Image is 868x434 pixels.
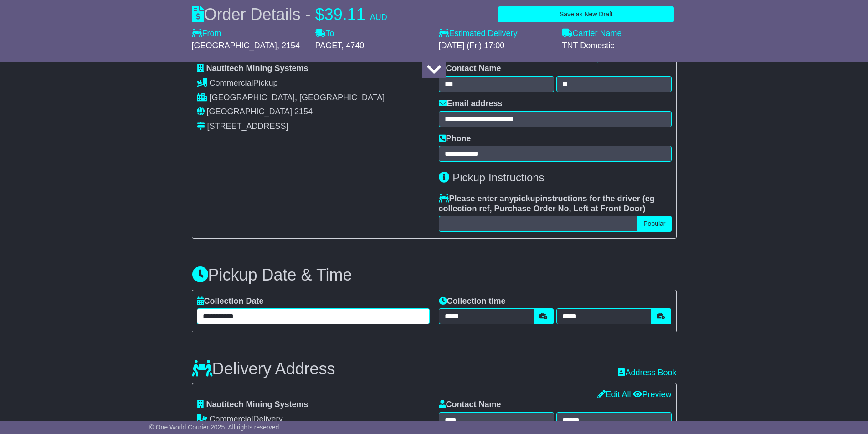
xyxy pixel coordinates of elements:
[562,29,622,39] label: Carrier Name
[341,41,364,50] span: , 4740
[633,390,671,399] a: Preview
[197,414,430,424] div: Delivery
[514,194,540,203] span: pickup
[439,400,501,410] label: Contact Name
[439,194,672,214] label: Please enter any instructions for the driver ( )
[498,6,674,22] button: Save as New Draft
[597,390,631,399] a: Edit All
[192,266,677,284] h3: Pickup Date & Time
[439,29,553,39] label: Estimated Delivery
[277,41,300,50] span: , 2154
[206,400,308,409] span: Nautitech Mining Systems
[315,29,334,39] label: To
[210,93,385,102] span: [GEOGRAPHIC_DATA], [GEOGRAPHIC_DATA]
[192,29,221,39] label: From
[197,78,430,88] div: Pickup
[637,216,671,232] button: Popular
[192,360,335,378] h3: Delivery Address
[294,107,313,116] span: 2154
[315,41,342,50] span: PAGET
[370,13,387,22] span: AUD
[210,78,253,87] span: Commercial
[562,41,677,51] div: TNT Domestic
[439,99,503,109] label: Email address
[149,424,281,431] span: © One World Courier 2025. All rights reserved.
[207,122,288,132] div: [STREET_ADDRESS]
[439,194,655,213] span: eg collection ref, Purchase Order No, Left at Front Door
[439,41,553,51] div: [DATE] (Fri) 17:00
[633,54,671,63] a: Preview
[618,368,676,377] a: Address Book
[192,41,277,50] span: [GEOGRAPHIC_DATA]
[207,107,292,116] span: [GEOGRAPHIC_DATA]
[439,134,471,144] label: Phone
[197,296,264,306] label: Collection Date
[192,5,387,24] div: Order Details -
[324,5,365,24] span: 39.11
[315,5,324,24] span: $
[439,296,506,306] label: Collection time
[210,414,253,424] span: Commercial
[452,171,544,184] span: Pickup Instructions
